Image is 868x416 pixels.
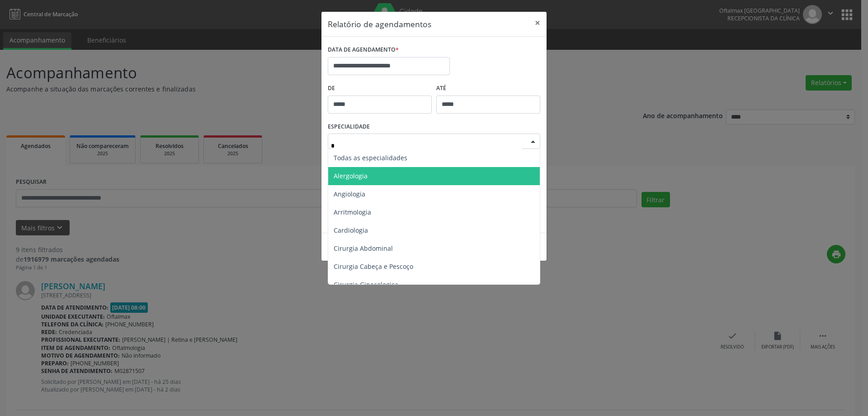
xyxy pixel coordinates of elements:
label: DATA DE AGENDAMENTO [328,43,399,57]
button: Close [528,12,547,34]
span: Cirurgia Cabeça e Pescoço [334,262,413,271]
label: De [328,81,432,96]
label: ESPECIALIDADE [328,120,370,134]
span: Arritmologia [334,208,371,216]
span: Todas as especialidades [334,153,407,162]
label: ATÉ [436,81,540,96]
h5: Relatório de agendamentos [328,18,431,30]
span: Cirurgia Abdominal [334,244,393,253]
span: Cirurgia Ginecologica [334,280,398,289]
span: Alergologia [334,172,368,180]
span: Cardiologia [334,226,368,234]
span: Angiologia [334,190,365,198]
